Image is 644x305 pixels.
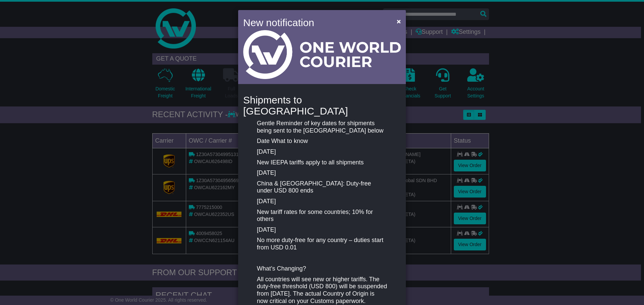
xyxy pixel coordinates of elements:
[257,276,387,305] p: All countries will see new or higher tariffs. The duty-free threshold (USD 800) will be suspended...
[257,265,387,273] p: What’s Changing?
[257,209,387,223] p: New tariff rates for some countries; 10% for others
[257,138,387,145] p: Date What to know
[257,159,387,166] p: New IEEPA tariffs apply to all shipments
[257,180,387,195] p: China & [GEOGRAPHIC_DATA]: Duty-free under USD 800 ends
[257,148,387,156] p: [DATE]
[243,94,401,117] h4: Shipments to [GEOGRAPHIC_DATA]
[243,15,387,30] h4: New notification
[257,169,387,177] p: [DATE]
[257,120,387,134] p: Gentle Reminder of key dates for shipments being sent to the [GEOGRAPHIC_DATA] below
[243,30,401,79] img: Light
[393,14,404,28] button: Close
[397,17,401,25] span: ×
[257,237,387,251] p: No more duty-free for any country – duties start from USD 0.01
[257,226,387,234] p: [DATE]
[257,198,387,205] p: [DATE]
